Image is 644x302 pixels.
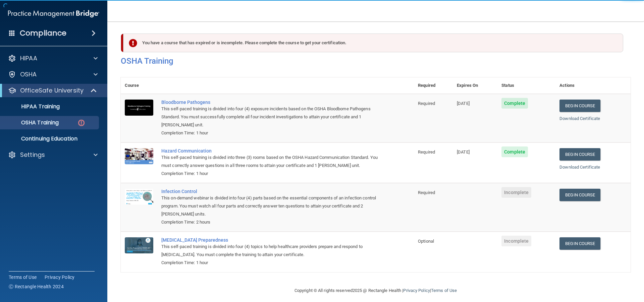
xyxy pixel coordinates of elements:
div: You have a course that has expired or is incomplete. Please complete the course to get your certi... [123,34,623,52]
span: Optional [418,239,434,244]
p: OSHA [20,70,37,78]
a: OfficeSafe University [8,86,97,95]
a: Download Certificate [559,165,600,170]
a: Terms of Use [431,288,457,293]
p: OfficeSafe University [20,86,84,95]
p: Continuing Education [4,135,96,142]
th: Expires On [453,77,497,94]
a: [MEDICAL_DATA] Preparedness [161,237,380,243]
a: Bloodborne Pathogens [161,100,380,105]
a: Begin Course [559,237,600,250]
img: exclamation-circle-solid-danger.72ef9ffc.png [129,39,137,47]
a: OSHA [8,70,98,78]
span: Incomplete [501,236,531,246]
div: This self-paced training is divided into four (4) topics to help healthcare providers prepare and... [161,243,380,259]
a: Download Certificate [559,116,600,121]
a: Settings [8,151,98,159]
a: Privacy Policy [45,274,75,281]
div: Completion Time: 1 hour [161,170,380,178]
span: Complete [501,98,528,109]
a: Begin Course [559,189,600,201]
a: HIPAA [8,54,98,62]
span: [DATE] [457,101,470,106]
span: Required [418,149,435,155]
img: PMB logo [8,7,99,20]
a: Begin Course [559,148,600,161]
span: Ⓒ Rectangle Health 2024 [9,283,64,290]
div: Completion Time: 1 hour [161,129,380,137]
div: This on-demand webinar is divided into four (4) parts based on the essential components of an inf... [161,194,380,218]
span: Incomplete [501,187,531,198]
span: Complete [501,146,528,157]
th: Status [497,77,555,94]
p: OSHA Training [4,119,59,126]
a: Hazard Communication [161,148,380,154]
div: Completion Time: 1 hour [161,259,380,267]
span: Required [418,190,435,195]
span: [DATE] [457,149,470,155]
th: Actions [555,77,631,94]
div: This self-paced training is divided into three (3) rooms based on the OSHA Hazard Communication S... [161,154,380,170]
a: Infection Control [161,189,380,194]
span: Required [418,101,435,106]
h4: Compliance [20,28,66,38]
div: Copyright © All rights reserved 2025 @ Rectangle Health | | [253,280,498,301]
th: Course [121,77,157,94]
a: Begin Course [559,100,600,112]
img: danger-circle.6113f641.png [77,119,86,127]
th: Required [414,77,453,94]
a: Terms of Use [9,274,37,281]
p: HIPAA Training [4,103,60,110]
a: Privacy Policy [403,288,430,293]
p: HIPAA [20,54,37,62]
div: This self-paced training is divided into four (4) exposure incidents based on the OSHA Bloodborne... [161,105,380,129]
div: Completion Time: 2 hours [161,218,380,226]
h4: OSHA Training [121,56,631,66]
p: Settings [20,151,45,159]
